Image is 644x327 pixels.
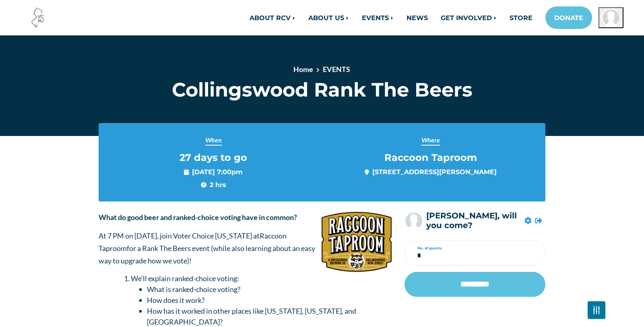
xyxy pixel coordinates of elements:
a: Home [293,65,313,74]
button: Open profile menu for Philip Welsh [599,7,623,28]
img: Philip Welsh [405,212,423,230]
a: ABOUT RCV [243,10,302,26]
a: ABOUT US [302,10,355,26]
img: Philip Welsh [602,8,620,27]
a: EVENTS [355,10,400,26]
img: silologo1.png [321,211,392,273]
span: 27 days to go [180,152,247,164]
a: GET INVOLVED [434,10,503,26]
img: Fader [593,308,600,312]
span: 2 hrs [201,180,226,189]
a: DONATE [545,6,592,29]
strong: What do good beer and ranked-choice voting have in common? [99,213,297,222]
img: Voter Choice NJ [27,7,49,29]
span: Raccoon Taproom [384,152,477,164]
a: NEWS [400,10,434,26]
li: What is ranked-choice voting? [147,284,392,295]
span: Raccoon Taproom [99,231,287,253]
h1: Collingswood Rank The Beers [156,78,488,101]
section: Event info [99,123,545,202]
span: When [205,135,222,146]
a: EVENTS [323,65,350,74]
nav: Main navigation [156,6,623,29]
span: [DATE] 7:00pm [184,167,243,177]
a: [STREET_ADDRESS][PERSON_NAME] [372,168,497,176]
nav: breadcrumb [185,64,459,78]
a: STORE [503,10,539,26]
p: At 7 PM on [DATE], join Voter Choice [US_STATE] at for a Rank The Beers event (while also learnin... [99,230,392,267]
span: Where [421,135,440,146]
h5: [PERSON_NAME], will you come? [426,211,521,230]
li: How does it work? [147,295,392,306]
